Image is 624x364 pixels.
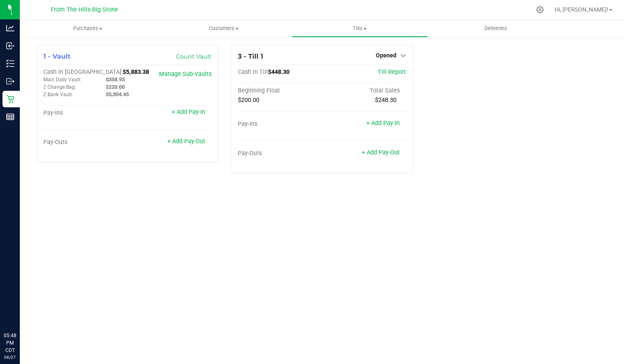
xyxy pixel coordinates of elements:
[6,42,14,50] inline-svg: Inbound
[172,109,205,116] a: + Add Pay-In
[362,149,400,156] a: + Add Pay-Out
[4,354,16,360] p: 08/27
[322,87,406,95] div: Total Sales
[106,76,125,83] span: $358.93
[20,25,156,32] span: Purchases
[238,150,322,157] div: Pay-Outs
[376,52,396,59] span: Opened
[43,69,123,76] span: Cash In [GEOGRAPHIC_DATA]:
[555,6,608,13] span: Hi, [PERSON_NAME]!
[535,6,545,14] div: Manage settings
[378,69,406,76] a: Till Report
[292,20,427,37] a: Tills
[238,87,322,95] div: Beginning Float
[375,97,396,104] span: $248.30
[156,25,291,32] span: Customers
[428,20,564,37] a: Deliveries
[292,25,427,32] span: Tills
[6,77,14,85] inline-svg: Outbound
[51,6,118,13] span: From The Hills Big Stone
[43,52,71,60] span: 1 - Vault
[238,69,268,76] span: Cash In Till
[156,20,292,37] a: Customers
[123,69,149,76] span: $5,883.38
[43,92,73,97] span: Z Bank Vault:
[43,109,128,117] div: Pay-Ins
[20,20,156,37] a: Purchases
[159,71,211,78] a: Manage Sub-Vaults
[6,24,14,32] inline-svg: Analytics
[238,121,322,128] div: Pay-Ins
[167,138,205,145] a: + Add Pay-Out
[43,84,76,90] span: Z Change Bag:
[6,95,14,103] inline-svg: Retail
[106,91,129,97] span: $5,304.45
[238,97,259,104] span: $200.00
[6,113,14,121] inline-svg: Reports
[268,69,289,76] span: $448.30
[473,25,518,32] span: Deliveries
[43,139,128,146] div: Pay-Outs
[43,77,81,83] span: Main Daily Vault:
[106,84,125,90] span: $220.00
[366,120,400,127] a: + Add Pay-In
[238,52,263,60] span: 3 - Till 1
[6,59,14,68] inline-svg: Inventory
[4,332,16,354] p: 05:48 PM CDT
[176,53,211,60] a: Count Vault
